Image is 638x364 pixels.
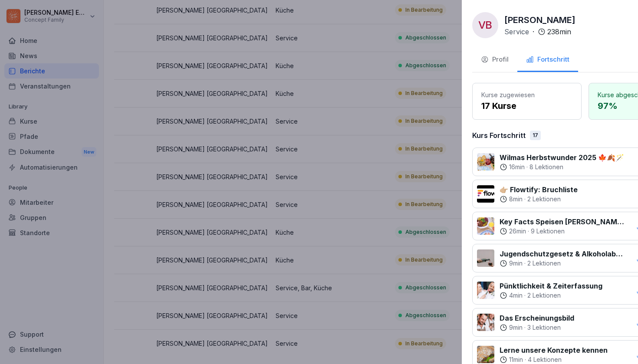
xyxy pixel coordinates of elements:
p: 11 min [509,355,523,364]
p: Lerne unsere Konzepte kennen [500,345,608,355]
p: 9 min [509,259,523,268]
p: 3 Lektionen [527,323,561,332]
p: 2 Lektionen [527,259,561,268]
div: · [500,163,624,171]
p: Das Erscheinungsbild [500,313,574,323]
p: 9 min [509,323,523,332]
p: 4 min [509,291,523,300]
div: · [500,227,624,236]
div: VB [472,12,498,38]
div: · [500,259,624,268]
p: 👉🏼 Flowtify: Bruchliste [500,184,578,195]
p: Kurse zugewiesen [481,90,572,99]
p: 16 min [509,163,525,171]
p: Pünktlichkeit & Zeiterfassung [500,281,602,291]
p: 238 min [547,26,571,37]
button: Profil [472,49,517,72]
p: Jugendschutzgesetz & Alkoholabgabe in der Gastronomie 🧒🏽 [500,249,624,259]
p: 9 Lektionen [531,227,565,236]
p: 26 min [509,227,526,236]
div: · [504,26,571,37]
div: · [500,323,574,332]
button: Fortschritt [517,49,578,72]
p: 8 Lektionen [529,163,563,171]
p: 17 Kurse [481,99,572,112]
div: Fortschritt [526,55,569,65]
p: Service [504,26,529,37]
p: 8 min [509,195,523,203]
p: Wilmas Herbstwunder 2025 🍁🍂🪄 [500,152,624,163]
div: · [500,291,602,300]
p: [PERSON_NAME] [504,13,576,26]
p: 2 Lektionen [527,291,561,300]
div: · [500,355,608,364]
p: 4 Lektionen [528,355,562,364]
div: · [500,195,578,203]
div: 17 [530,131,541,140]
p: 2 Lektionen [527,195,561,203]
p: Key Facts Speisen [PERSON_NAME] [PERSON_NAME] 🥗 [500,216,624,227]
div: Profil [481,55,509,65]
p: Kurs Fortschritt [472,130,526,141]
